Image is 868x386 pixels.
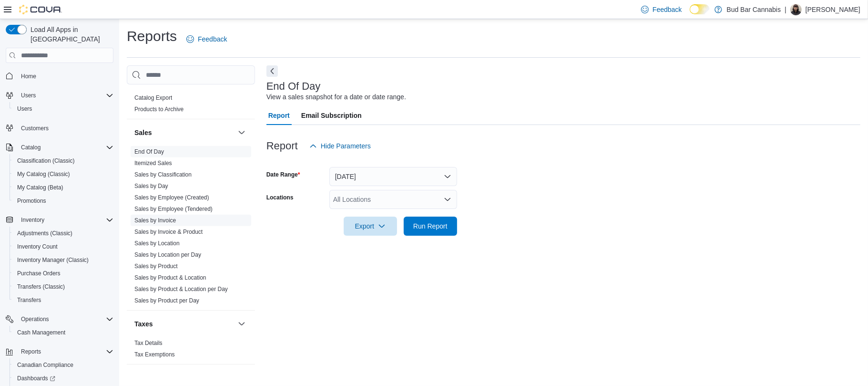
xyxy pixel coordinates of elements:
[134,340,163,346] a: Tax Details
[2,141,117,154] button: Catalog
[13,281,113,292] span: Transfers (Classic)
[13,254,92,266] a: Inventory Manager (Classic)
[266,65,278,77] button: Next
[13,359,77,371] a: Canadian Compliance
[134,262,178,270] span: Sales by Product
[13,195,113,207] span: Promotions
[17,142,113,153] span: Catalog
[790,4,802,15] div: Marina B
[10,154,117,167] button: Classification (Classic)
[13,155,113,167] span: Classification (Classic)
[17,346,45,357] button: Reports
[10,167,117,181] button: My Catalog (Classic)
[13,168,74,180] a: My Catalog (Classic)
[13,228,76,239] a: Adjustments (Classic)
[13,373,113,384] span: Dashboards
[134,194,209,201] a: Sales by Employee (Created)
[134,297,199,304] a: Sales by Product per Day
[134,339,163,347] span: Tax Details
[10,267,117,280] button: Purchase Orders
[134,194,209,201] span: Sales by Employee (Created)
[17,361,73,369] span: Canadian Compliance
[17,142,44,153] button: Catalog
[17,243,58,250] span: Inventory Count
[21,125,49,132] span: Customers
[806,4,860,15] p: [PERSON_NAME]
[134,240,180,247] a: Sales by Location
[134,94,172,101] a: Catalog Export
[134,229,203,235] a: Sales by Invoice & Product
[17,313,113,325] span: Operations
[727,4,781,15] p: Bud Bar Cannabis
[134,251,201,258] a: Sales by Location per Day
[17,105,32,113] span: Users
[13,195,50,207] a: Promotions
[134,319,153,329] h3: Taxes
[2,121,117,135] button: Customers
[10,227,117,240] button: Adjustments (Classic)
[785,4,786,15] p: |
[21,144,41,151] span: Catalog
[17,270,61,277] span: Purchase Orders
[13,103,113,115] span: Users
[134,351,175,358] span: Tax Exemptions
[21,216,44,224] span: Inventory
[134,274,206,282] span: Sales by Product & Location
[444,196,451,203] button: Open list of options
[134,94,172,102] span: Catalog Export
[13,268,113,279] span: Purchase Orders
[266,140,298,152] h3: Report
[17,214,48,226] button: Inventory
[134,105,184,113] span: Products to Archive
[17,329,65,336] span: Cash Management
[13,241,113,252] span: Inventory Count
[17,256,89,264] span: Inventory Manager (Classic)
[329,167,457,186] button: [DATE]
[2,89,117,102] button: Users
[321,141,371,151] span: Hide Parameters
[134,171,192,178] span: Sales by Classification
[17,170,70,178] span: My Catalog (Classic)
[13,168,113,180] span: My Catalog (Classic)
[127,27,177,46] h1: Reports
[306,136,375,156] button: Hide Parameters
[134,128,152,137] h3: Sales
[266,171,300,178] label: Date Range
[17,197,46,205] span: Promotions
[404,217,457,236] button: Run Report
[17,214,113,226] span: Inventory
[13,241,61,252] a: Inventory Count
[134,228,203,236] span: Sales by Invoice & Product
[10,326,117,339] button: Cash Management
[10,358,117,372] button: Canadian Compliance
[134,251,201,259] span: Sales by Location per Day
[134,217,176,224] span: Sales by Invoice
[13,281,69,292] a: Transfers (Classic)
[10,194,117,208] button: Promotions
[183,30,231,49] a: Feedback
[17,90,40,101] button: Users
[198,34,227,44] span: Feedback
[236,318,247,330] button: Taxes
[17,70,113,82] span: Home
[17,346,113,357] span: Reports
[13,228,113,239] span: Adjustments (Classic)
[21,92,36,99] span: Users
[19,5,62,14] img: Cova
[266,194,294,201] label: Locations
[349,217,391,236] span: Export
[17,313,53,325] button: Operations
[13,182,67,193] a: My Catalog (Beta)
[2,313,117,326] button: Operations
[21,315,49,323] span: Operations
[17,230,72,237] span: Adjustments (Classic)
[2,345,117,358] button: Reports
[134,160,172,167] a: Itemized Sales
[236,127,247,138] button: Sales
[13,327,69,338] a: Cash Management
[17,157,75,165] span: Classification (Classic)
[17,296,41,304] span: Transfers
[13,182,113,193] span: My Catalog (Beta)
